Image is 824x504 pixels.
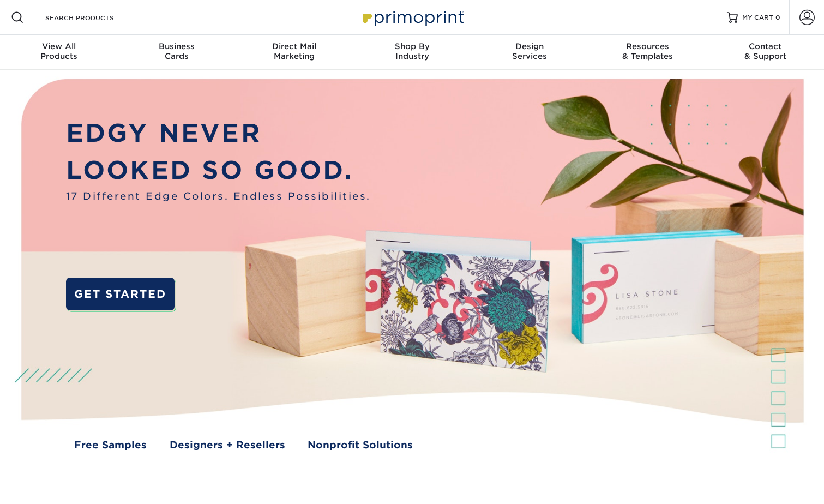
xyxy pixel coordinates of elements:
[742,13,773,22] span: MY CART
[170,437,285,452] a: Designers + Resellers
[308,437,413,452] a: Nonprofit Solutions
[588,35,706,70] a: Resources& Templates
[353,41,471,61] div: Industry
[353,35,471,70] a: Shop ByIndustry
[66,189,371,203] span: 17 Different Edge Colors. Endless Possibilities.
[118,41,236,51] span: Business
[471,41,588,61] div: Services
[118,35,236,70] a: BusinessCards
[236,41,353,51] span: Direct Mail
[118,41,236,61] div: Cards
[775,14,780,21] span: 0
[44,11,151,24] input: SEARCH PRODUCTS.....
[74,437,147,452] a: Free Samples
[236,35,353,70] a: Direct MailMarketing
[236,41,353,61] div: Marketing
[706,35,824,70] a: Contact& Support
[66,152,371,189] p: LOOKED SO GOOD.
[66,115,371,152] p: EDGY NEVER
[471,35,588,70] a: DesignServices
[471,41,588,51] span: Design
[358,5,467,29] img: Primoprint
[66,278,175,310] a: GET STARTED
[706,41,824,51] span: Contact
[588,41,706,61] div: & Templates
[353,41,471,51] span: Shop By
[706,41,824,61] div: & Support
[588,41,706,51] span: Resources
